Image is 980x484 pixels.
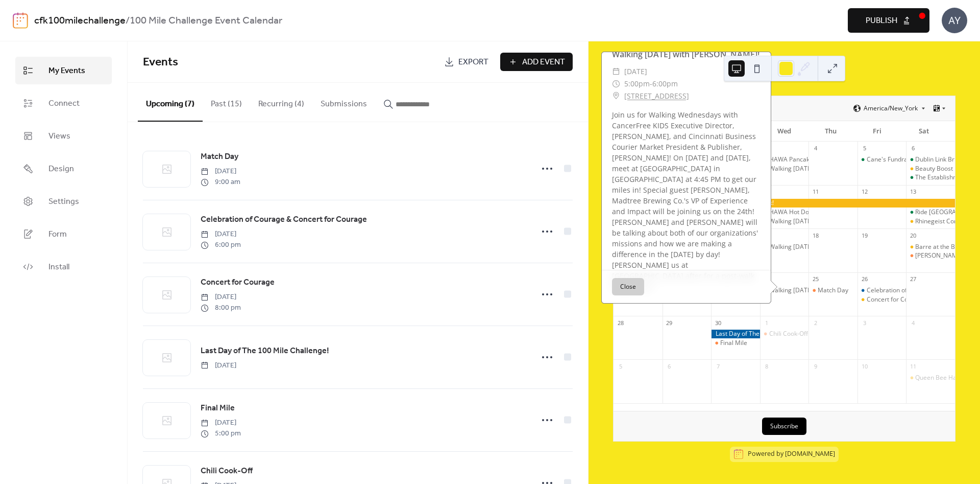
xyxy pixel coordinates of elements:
[857,286,906,295] div: Celebration of Courage & Concert for Courage
[201,276,275,289] a: Concert for Courage
[760,208,809,217] div: HAWA Hot Dog Grill Out
[769,208,838,217] div: HAWA Hot Dog Grill Out
[812,232,819,239] div: 18
[909,319,917,327] div: 4
[760,155,809,164] div: HAWA Pancake Breakfast
[652,78,678,90] span: 6:00pm
[624,90,689,102] a: [STREET_ADDRESS]
[15,89,112,117] a: Connect
[624,65,647,78] span: [DATE]
[909,188,917,196] div: 13
[900,121,947,142] div: Sat
[201,418,241,428] span: [DATE]
[761,121,807,142] div: Wed
[201,465,253,477] span: Chili Cook-Off
[48,98,80,110] span: Connect
[617,319,624,327] div: 28
[711,330,760,338] div: Last Day of The 100 Mile Challenge!
[861,319,868,327] div: 3
[866,15,897,27] span: Publish
[748,450,835,458] div: Powered by
[867,295,925,304] div: Concert for Courage
[714,362,722,370] div: 7
[201,229,241,240] span: [DATE]
[906,155,955,164] div: Dublin Link Bridge Lighting
[812,145,819,152] div: 4
[666,319,673,327] div: 29
[522,56,565,68] span: Add Event
[663,199,955,208] div: Fleet Feet Discount & Giveback Week!
[909,145,917,152] div: 6
[711,339,760,348] div: Final Mile
[126,11,130,31] b: /
[436,53,496,71] a: Export
[906,173,955,182] div: The Establishment & Blondie Brews CFK Give Back!
[906,208,955,217] div: Ride Cincinnati
[48,65,85,77] span: My Events
[861,362,868,370] div: 10
[666,362,673,370] div: 6
[48,163,74,175] span: Design
[861,145,868,152] div: 5
[143,51,178,74] span: Events
[942,8,967,33] div: AY
[763,362,771,370] div: 8
[48,196,79,208] span: Settings
[201,276,275,289] span: Concert for Courage
[861,275,868,283] div: 26
[769,155,842,164] div: HAWA Pancake Breakfast
[624,78,650,90] span: 5:00pm
[201,345,329,357] span: Last Day of The 100 Mile Challenge!
[201,344,329,358] a: Last Day of The 100 Mile Challenge!
[201,166,240,177] span: [DATE]
[812,319,819,327] div: 2
[15,220,112,248] a: Form
[612,65,620,78] div: ​
[201,292,241,303] span: [DATE]
[760,217,809,226] div: Walking Wednesday with Jill!
[785,450,835,458] a: [DOMAIN_NAME]
[861,232,868,239] div: 19
[760,243,809,251] div: Walking Wednesday with Jill!
[15,57,112,84] a: My Events
[714,319,722,327] div: 30
[130,11,282,31] b: 100 Mile Challenge Event Calendar
[807,121,854,142] div: Thu
[15,253,112,281] a: Install
[201,177,240,188] span: 9:00 am
[617,362,624,370] div: 5
[34,11,126,31] a: cfk100milechallenge
[612,90,620,102] div: ​
[760,330,809,338] div: Chili Cook-Off
[201,402,235,415] a: Final Mile
[760,286,809,295] div: Walking Wednesday with Jill!
[15,155,112,182] a: Design
[818,286,848,295] div: Match Day
[909,232,917,239] div: 20
[861,188,868,196] div: 12
[906,243,955,251] div: Barre at the Bar
[812,275,819,283] div: 25
[848,8,929,33] button: Publish
[500,53,573,71] button: Add Event
[13,12,28,29] img: logo
[201,465,253,478] a: Chili Cook-Off
[857,155,906,164] div: Cane's Fundraiser
[201,213,367,226] a: Celebration of Courage & Concert for Courage
[250,83,312,121] button: Recurring (4)
[201,428,241,439] span: 5:00 pm
[915,243,961,251] div: Barre at the Bar
[650,78,652,90] span: -
[906,217,955,226] div: Rhinegeist Cornhole Tournament
[612,278,644,295] button: Close
[854,121,900,142] div: Fri
[762,418,806,435] button: Subscribe
[458,56,488,68] span: Export
[812,188,819,196] div: 11
[201,151,238,163] span: Match Day
[201,214,367,226] span: Celebration of Courage & Concert for Courage
[15,122,112,150] a: Views
[48,130,70,143] span: Views
[201,360,236,371] span: [DATE]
